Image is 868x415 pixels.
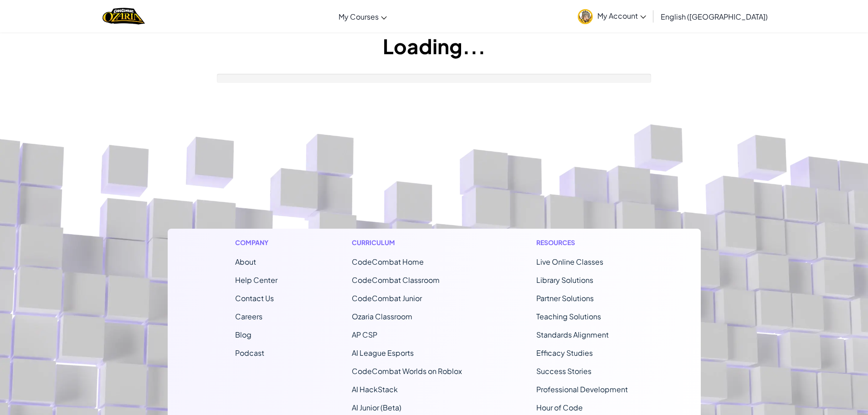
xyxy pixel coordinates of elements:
[235,275,277,285] a: Help Center
[334,4,391,29] a: My Courses
[352,366,462,376] a: CodeCombat Worlds on Roblox
[536,312,601,321] a: Teaching Solutions
[536,275,593,285] a: Library Solutions
[235,312,262,321] a: Careers
[352,275,440,285] a: CodeCombat Classroom
[235,238,277,247] h1: Company
[352,403,401,412] a: AI Junior (Beta)
[597,11,646,20] span: My Account
[352,330,377,339] a: AP CSP
[573,2,651,31] a: My Account
[536,366,591,376] a: Success Stories
[235,293,274,303] span: Contact Us
[661,12,768,21] span: English ([GEOGRAPHIC_DATA])
[235,257,256,266] a: About
[536,238,633,247] h1: Resources
[536,384,628,394] a: Professional Development
[352,238,462,247] h1: Curriculum
[536,403,583,412] a: Hour of Code
[103,7,145,26] a: Ozaria by CodeCombat logo
[578,9,593,24] img: avatar
[536,257,603,266] a: Live Online Classes
[235,348,264,358] a: Podcast
[352,348,414,358] a: AI League Esports
[656,4,772,29] a: English ([GEOGRAPHIC_DATA])
[103,7,145,26] img: Home
[352,312,412,321] a: Ozaria Classroom
[536,330,609,339] a: Standards Alignment
[339,12,379,21] span: My Courses
[352,293,422,303] a: CodeCombat Junior
[352,384,398,394] a: AI HackStack
[235,330,252,339] a: Blog
[536,348,593,358] a: Efficacy Studies
[352,257,424,266] span: CodeCombat Home
[536,293,594,303] a: Partner Solutions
